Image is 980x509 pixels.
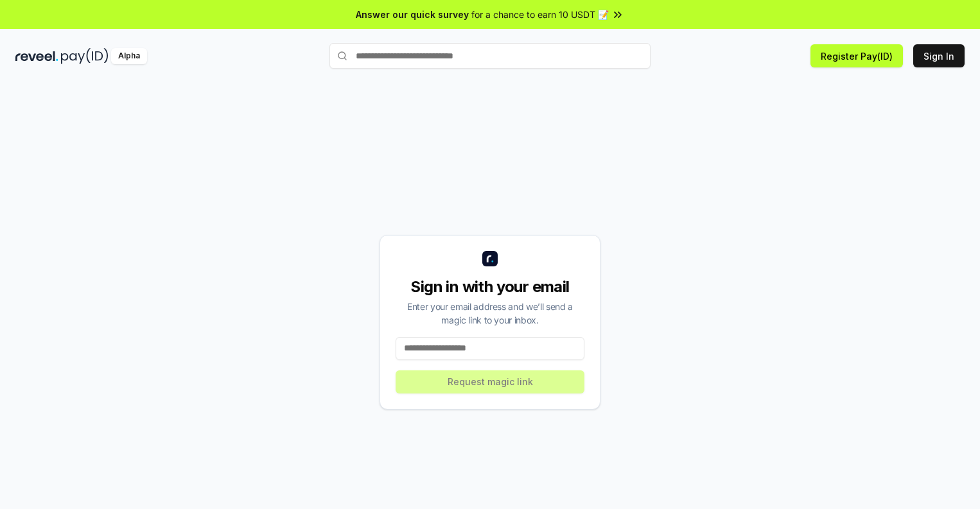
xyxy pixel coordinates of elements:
div: Alpha [111,48,147,64]
img: pay_id [61,48,109,64]
span: Answer our quick survey [356,8,469,21]
img: logo_small [482,251,498,266]
div: Enter your email address and we’ll send a magic link to your inbox. [396,300,584,327]
button: Sign In [913,44,965,67]
span: for a chance to earn 10 USDT 📝 [471,8,609,21]
img: reveel_dark [15,48,58,64]
div: Sign in with your email [396,277,584,297]
button: Register Pay(ID) [810,44,903,67]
